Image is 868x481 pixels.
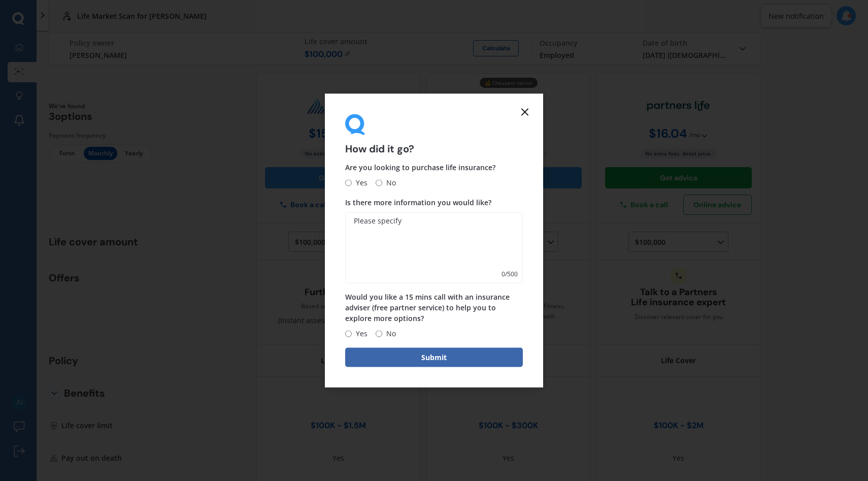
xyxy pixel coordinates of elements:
span: Are you looking to purchase life insurance? [345,163,495,172]
span: Yes [352,328,368,340]
span: Yes [352,177,368,189]
input: Yes [345,179,352,186]
input: No [376,330,382,337]
input: No [376,179,382,186]
input: Yes [345,330,352,337]
div: How did it go? [345,114,523,154]
span: No [382,177,396,189]
span: Is there more information you would like? [345,198,491,207]
span: Would you like a 15 mins call with an insurance adviser (free partner service) to help you to exp... [345,292,510,323]
button: Submit [345,348,523,367]
span: 0 / 500 [502,269,518,279]
span: No [382,328,396,340]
